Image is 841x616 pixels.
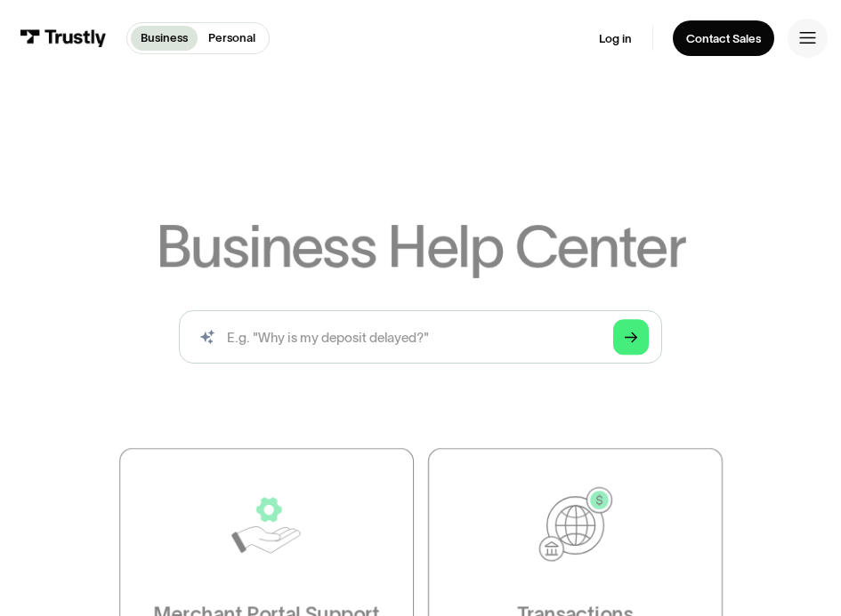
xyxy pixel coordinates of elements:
[198,26,264,50] a: Personal
[20,29,106,48] img: Trustly Logo
[179,310,662,364] form: Search
[179,310,662,364] input: search
[131,26,198,50] a: Business
[156,217,685,275] h1: Business Help Center
[686,31,761,46] div: Contact Sales
[141,29,188,47] p: Business
[673,20,774,55] a: Contact Sales
[208,29,255,47] p: Personal
[599,31,632,46] a: Log in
